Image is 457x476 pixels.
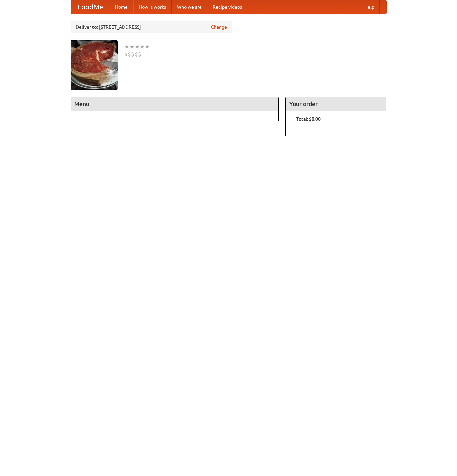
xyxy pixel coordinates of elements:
a: Home [110,0,133,14]
div: Deliver to: [STREET_ADDRESS] [71,21,232,33]
a: Recipe videos [207,0,247,14]
li: ★ [129,43,135,50]
li: ★ [124,43,129,50]
img: angular.jpg [71,40,118,90]
a: FoodMe [71,0,110,14]
li: ★ [135,43,140,50]
li: $ [128,50,131,58]
a: Help [359,0,380,14]
li: ★ [145,43,150,50]
h4: Your order [286,97,386,111]
li: $ [124,50,128,58]
li: $ [138,50,141,58]
li: ★ [140,43,145,50]
h4: Menu [71,97,279,111]
li: $ [135,50,138,58]
a: Who we are [172,0,207,14]
a: How it works [133,0,172,14]
b: Total: $0.00 [296,116,321,122]
li: $ [131,50,135,58]
a: Change [211,24,227,30]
